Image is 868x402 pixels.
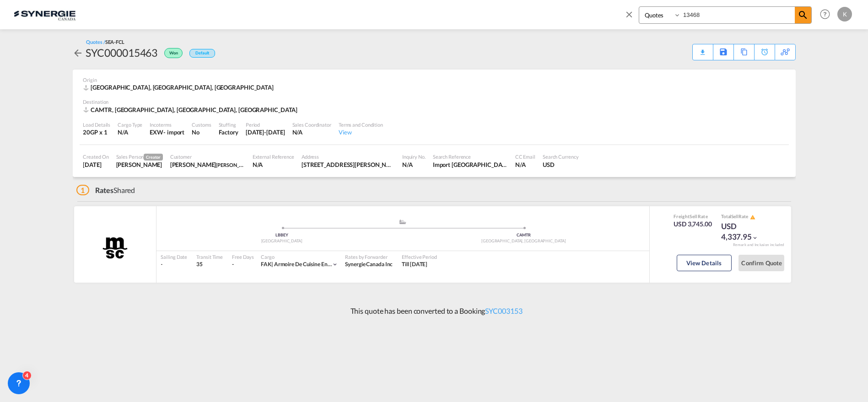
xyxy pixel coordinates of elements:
div: Cargo Type [118,121,142,128]
div: Rates by Forwarder [345,253,393,260]
span: | [271,261,273,268]
div: Terms and Condition [339,121,383,128]
div: Till 31 Oct 2025 [402,261,427,268]
span: Help [817,6,833,22]
div: Cargo [261,253,338,260]
div: No [192,128,211,136]
div: 20GP x 1 [83,128,111,136]
span: [GEOGRAPHIC_DATA], [GEOGRAPHIC_DATA], [GEOGRAPHIC_DATA] [91,84,274,91]
span: Creator [144,154,162,161]
md-icon: icon-download [697,46,708,53]
div: USD 4,337.95 [721,221,767,243]
div: Help [817,6,837,23]
div: [GEOGRAPHIC_DATA] [161,238,403,244]
div: USD [543,161,579,169]
div: 31 Oct 2025 [246,128,285,136]
img: MSC [102,236,128,259]
div: Sailing Date [161,253,188,260]
div: SYC000015463 [86,45,158,60]
span: 1 [76,185,90,195]
div: armoire de cuisine en bois [261,261,332,268]
md-icon: icon-close [624,9,634,19]
div: Stuffing [219,121,238,128]
div: K [837,7,852,21]
input: Enter Quotation Number [681,7,795,23]
div: Freight Rate [674,213,712,220]
span: Synergie Canada Inc [345,261,393,268]
md-icon: icon-chevron-down [332,261,338,268]
div: Address [302,153,395,160]
button: icon-alert [749,214,755,220]
div: Customs [192,121,211,128]
div: N/A [292,128,331,136]
md-icon: icon-alert [750,214,755,220]
div: Load Details [83,121,111,128]
div: Destination [83,98,785,105]
div: Won [157,45,185,60]
span: icon-close [624,6,639,28]
div: [GEOGRAPHIC_DATA], [GEOGRAPHIC_DATA] [403,238,645,244]
div: Inquiry No. [402,153,426,160]
div: Import Beirut to Montreal [433,161,508,169]
div: External Reference [253,153,294,160]
md-icon: icon-chevron-down [752,235,758,241]
div: Created On [83,153,109,160]
div: N/A [402,161,426,169]
div: Customer [170,153,245,160]
span: FAK [261,261,274,268]
div: Quote PDF is not available at this time [697,44,708,53]
div: Shared [76,185,135,195]
div: Search Reference [433,153,508,160]
div: Factory Stuffing [219,128,238,136]
div: CAMTR, Montreal, QC, Americas [83,106,300,114]
div: Period [246,121,285,128]
span: Rates [95,186,113,194]
div: 35 [196,261,223,268]
div: Default [189,49,215,58]
md-icon: assets/icons/custom/ship-fill.svg [397,220,408,224]
span: [PERSON_NAME] [216,161,254,168]
div: LBBEY [161,232,403,238]
img: 1f56c880d42311ef80fc7dca854c8e59.png [14,4,75,25]
div: Total Rate [721,213,767,220]
div: Effective Period [402,253,437,260]
div: Search Currency [543,153,579,160]
div: Karen Mercier [116,161,163,169]
button: View Details [677,255,732,271]
div: N/A [515,161,535,169]
span: Sell [731,214,739,219]
div: Save As Template [713,44,733,60]
span: Sell [690,214,697,219]
div: N/A [253,161,294,169]
div: N/A [118,128,142,136]
div: LBBEY, Beirut, Middle East [83,83,276,91]
div: Synergie Canada Inc [345,261,393,268]
div: Remark and Inclusion included [726,242,791,247]
div: 14 Oct 2025 [83,161,109,169]
div: - import [163,128,184,136]
div: Quotes /SEA-FCL [86,38,125,45]
span: SEA-FCL [105,39,124,45]
div: Transit Time [196,253,223,260]
div: - [232,261,234,268]
span: Won [169,50,180,59]
div: Incoterms [150,121,184,128]
div: icon-arrow-left [73,45,86,60]
a: SYC003153 [485,306,522,315]
p: This quote has been converted to a Booking [346,306,523,316]
div: Origin [83,76,785,83]
span: Till [DATE] [402,261,427,268]
div: USD 3,745.00 [674,220,712,229]
div: 10448 av de Lorimier Montreal, Canada, H2b2j2 [302,161,395,169]
md-icon: icon-arrow-left [73,48,84,59]
button: Confirm Quote [739,255,784,271]
div: CC Email [515,153,535,160]
div: - [161,261,188,268]
div: Sales Person [116,153,163,161]
div: View [339,128,383,136]
span: icon-magnify [795,7,811,23]
div: CAMTR [403,232,645,238]
div: Sales Coordinator [292,121,331,128]
div: Free Days [232,253,254,260]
